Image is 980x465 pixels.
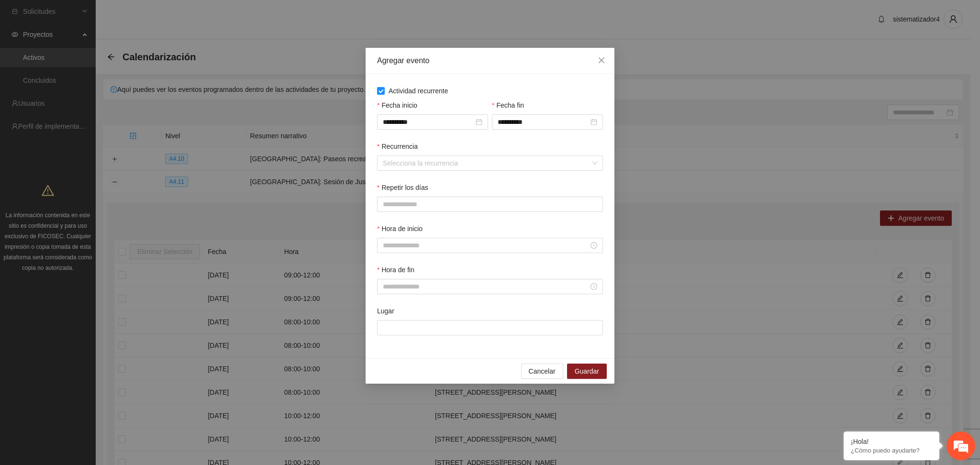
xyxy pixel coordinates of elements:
button: Cancelar [521,364,563,379]
div: Agregar evento [377,55,603,66]
label: Hora de fin [377,265,414,275]
div: ¡Hola! [851,438,932,445]
label: Lugar [377,306,394,316]
span: Guardar [575,366,599,376]
label: Repetir los días [377,182,428,193]
button: Close [589,48,614,74]
label: Fecha inicio [377,100,417,111]
label: Hora de inicio [377,223,423,234]
input: Lugar [377,320,603,335]
span: Cancelar [529,366,556,376]
button: Guardar [567,364,607,379]
span: Actividad recurrente [385,86,452,96]
input: Hora de fin [383,281,589,292]
span: close [598,56,605,64]
input: Hora de inicio [383,240,589,251]
label: Recurrencia [377,141,418,152]
p: ¿Cómo puedo ayudarte? [851,447,932,454]
label: Fecha fin [492,100,524,111]
input: Fecha inicio [383,117,474,127]
input: Repetir los días [378,197,602,211]
input: Fecha fin [498,117,589,127]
